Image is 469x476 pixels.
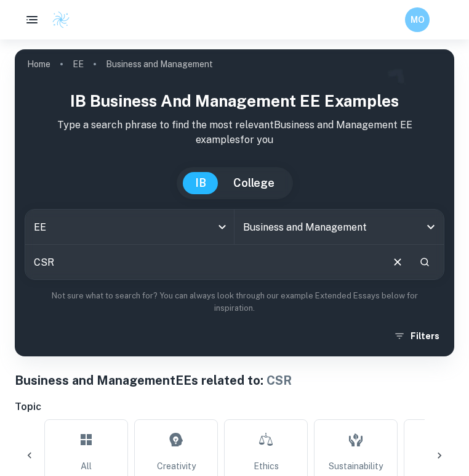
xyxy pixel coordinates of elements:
[15,49,454,356] img: profile cover
[25,245,381,279] input: E.g. tech company expansion, marketing strategies, motivation theories...
[25,290,444,315] p: Not sure what to search for? You can always look through our example Extended Essays below for in...
[25,89,444,113] h1: IB Business and Management EE examples
[267,373,292,388] span: CSR
[27,55,50,73] a: Home
[414,252,435,273] button: Search
[81,459,92,473] span: All
[15,400,454,414] h6: Topic
[15,371,454,390] h1: Business and Management EEs related to:
[25,118,444,147] p: Type a search phrase to find the most relevant Business and Management EE examples for you
[422,218,439,236] button: Open
[52,10,70,29] img: Clastify logo
[183,172,218,194] button: IB
[254,459,279,473] span: Ethics
[391,325,444,347] button: Filters
[221,172,287,194] button: College
[329,459,383,473] span: Sustainability
[386,250,409,274] button: Clear
[106,57,213,71] p: Business and Management
[405,7,430,32] button: MO
[157,459,196,473] span: Creativity
[25,210,234,244] div: EE
[411,13,425,27] h6: MO
[73,55,84,73] a: EE
[44,10,70,29] a: Clastify logo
